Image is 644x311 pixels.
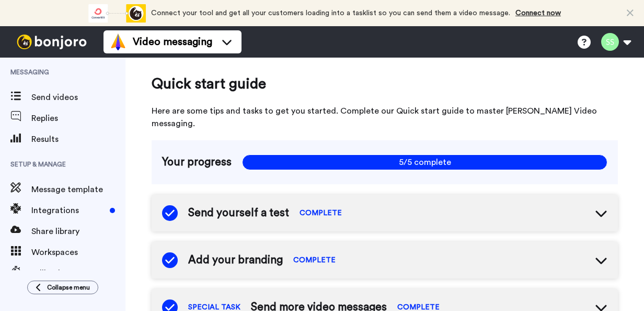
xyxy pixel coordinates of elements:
span: 5/5 complete [242,154,607,170]
span: Add your branding [188,252,283,268]
span: COMPLETE [300,208,342,218]
span: Send yourself a test [188,205,289,221]
img: vm-color.svg [110,34,126,50]
div: animation [88,4,146,23]
span: COMPLETE [293,255,336,265]
span: Here are some tips and tasks to get you started. Complete our Quick start guide to master [PERSON... [152,105,618,130]
img: bj-logo-header-white.svg [13,35,91,49]
span: Integrations [31,204,106,217]
span: Workspaces [31,246,125,259]
span: Your progress [162,154,232,170]
span: Collapse menu [47,283,90,292]
button: Collapse menu [27,281,98,294]
span: Video messaging [133,35,212,49]
span: Send videos [31,91,125,104]
span: Share library [31,225,125,238]
span: Message template [31,183,125,196]
span: Results [31,133,125,146]
a: Connect now [515,9,561,17]
span: Quick start guide [152,73,618,94]
span: Fallbacks [31,267,125,280]
span: Replies [31,112,125,125]
span: Connect your tool and get all your customers loading into a tasklist so you can send them a video... [151,9,510,17]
